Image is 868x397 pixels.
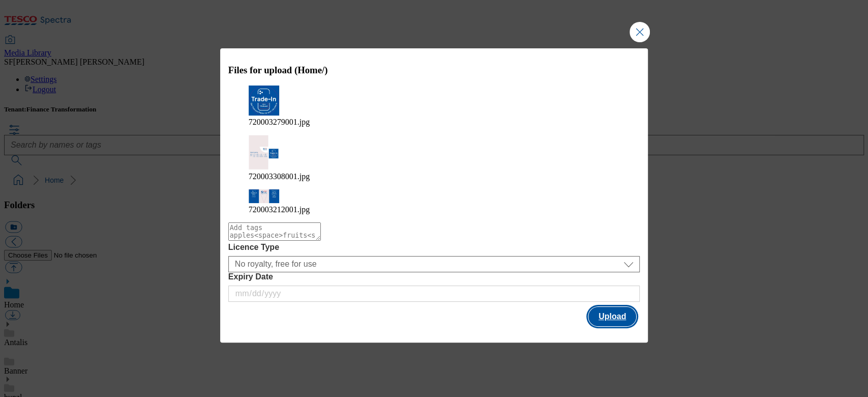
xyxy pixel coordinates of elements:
[249,205,620,214] figcaption: 720003212001.jpg
[249,86,279,116] img: preview
[220,48,648,343] div: Modal
[228,243,640,252] label: Licence Type
[228,272,640,281] label: Expiry Date
[630,22,650,42] button: Close Modal
[249,172,620,181] figcaption: 720003308001.jpg
[249,189,279,204] img: preview
[228,65,640,76] h3: Files for upload (Home/)
[588,307,636,326] button: Upload
[249,118,620,127] figcaption: 720003279001.jpg
[249,135,279,170] img: preview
